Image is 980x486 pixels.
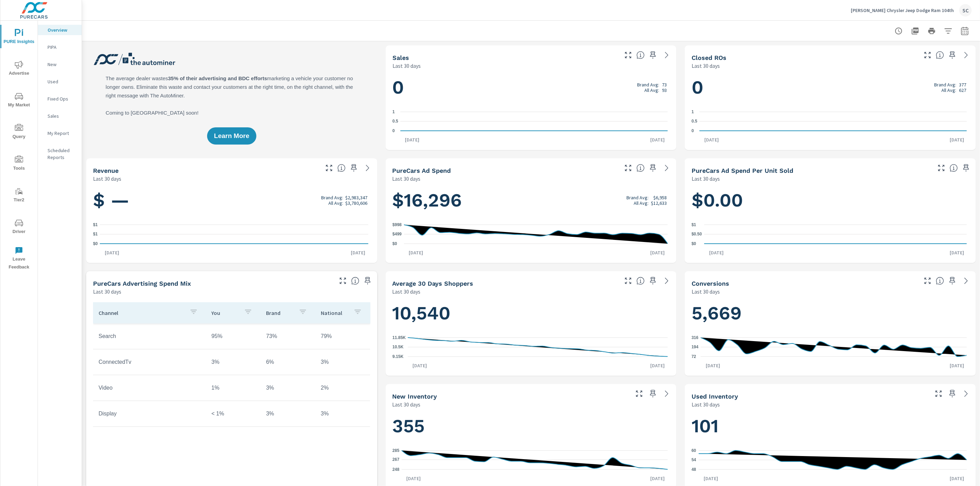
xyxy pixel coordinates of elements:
[961,50,972,61] a: See more details in report
[315,405,370,422] td: 3%
[699,475,723,482] p: [DATE]
[692,232,702,237] text: $0.50
[947,388,958,399] span: Save this to your personalized report
[48,130,76,137] p: My Report
[645,362,670,369] p: [DATE]
[392,345,404,350] text: 10.5K
[959,4,972,17] div: SC
[38,128,82,138] div: My Report
[392,400,421,409] p: Last 30 days
[99,309,184,316] p: Channel
[662,87,667,93] p: 93
[959,87,966,93] p: 627
[93,222,98,227] text: $1
[392,167,451,174] h5: PureCars Ad Spend
[38,76,82,87] div: Used
[392,175,421,183] p: Last 30 days
[851,7,954,13] p: [PERSON_NAME] Chrysler Jeep Dodge Ram 104th
[936,51,944,59] span: Number of Repair Orders Closed by the selected dealership group over the selected time range. [So...
[636,277,645,285] span: A rolling 30 day total of daily Shoppers on the dealership website, averaged over the selected da...
[362,275,373,286] span: Save this to your personalized report
[661,162,672,173] a: See more details in report
[346,249,370,256] p: [DATE]
[48,147,76,161] p: Scheduled Reports
[941,24,955,38] button: Apply Filters
[2,92,35,109] span: My Market
[2,156,35,172] span: Tools
[647,162,659,173] span: Save this to your personalized report
[645,136,670,143] p: [DATE]
[315,353,370,371] td: 3%
[48,27,76,33] p: Overview
[645,249,670,256] p: [DATE]
[945,136,969,143] p: [DATE]
[315,328,370,345] td: 79%
[692,354,696,359] text: 72
[692,467,696,472] text: 48
[346,200,368,206] p: $3,780,606
[945,362,969,369] p: [DATE]
[692,175,720,183] p: Last 30 days
[207,127,256,145] button: Learn More
[392,54,409,61] h5: Sales
[623,275,634,286] button: Make Fullscreen
[392,76,670,99] h1: 0
[950,164,958,172] span: Average cost of advertising per each vehicle sold at the dealer over the selected date range. The...
[645,475,670,482] p: [DATE]
[48,95,76,102] p: Fixed Ops
[38,59,82,70] div: New
[337,275,348,286] button: Make Fullscreen
[38,111,82,121] div: Sales
[408,362,432,369] p: [DATE]
[392,280,473,287] h5: Average 30 Days Shoppers
[261,379,315,397] td: 3%
[692,280,729,287] h5: Conversions
[644,87,659,93] p: All Avg:
[704,249,728,256] p: [DATE]
[692,109,694,114] text: 1
[636,164,645,172] span: Total cost of media for all PureCars channels for the selected dealership group over the selected...
[321,309,348,316] p: National
[392,128,395,133] text: 0
[321,195,343,200] p: Brand Avg:
[392,457,399,462] text: 267
[936,162,947,173] button: Make Fullscreen
[93,287,121,296] p: Last 30 days
[692,167,793,174] h5: PureCars Ad Spend Per Unit Sold
[93,280,191,287] h5: PureCars Advertising Spend Mix
[38,145,82,162] div: Scheduled Reports
[93,379,206,397] td: Video
[392,448,399,453] text: 285
[206,328,261,345] td: 95%
[623,162,634,173] button: Make Fullscreen
[692,414,969,438] h1: 101
[337,164,346,172] span: Total sales revenue over the selected date range. [Source: This data is sourced from the dealer’s...
[93,189,370,212] h1: $ —
[700,136,724,143] p: [DATE]
[692,76,969,99] h1: 0
[651,200,667,206] p: $12,633
[922,275,933,286] button: Make Fullscreen
[961,275,972,286] a: See more details in report
[400,136,425,143] p: [DATE]
[48,78,76,85] p: Used
[48,61,76,68] p: New
[626,195,649,200] p: Brand Avg:
[100,249,124,256] p: [DATE]
[48,113,76,119] p: Sales
[38,42,82,52] div: PIPA
[2,187,35,204] span: Tier2
[662,82,667,87] p: 73
[392,335,406,340] text: 11.85K
[392,354,404,359] text: 9.15K
[266,309,293,316] p: Brand
[925,24,939,38] button: Print Report
[206,405,261,422] td: < 1%
[961,388,972,399] a: See more details in report
[206,353,261,371] td: 3%
[933,388,944,399] button: Make Fullscreen
[692,335,698,340] text: 316
[636,51,645,59] span: Number of vehicles sold by the dealership over the selected date range. [Source: This data is sou...
[392,414,670,438] h1: 355
[315,379,370,397] td: 2%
